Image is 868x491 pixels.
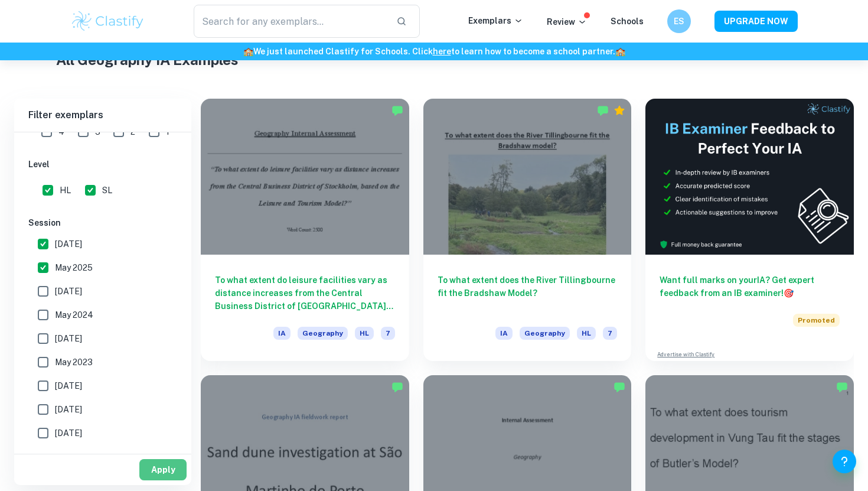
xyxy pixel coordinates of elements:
button: Help and Feedback [833,450,856,473]
span: [DATE] [55,427,82,440]
h6: To what extent do leisure facilities vary as distance increases from the Central Business Distric... [215,274,395,313]
span: May 2023 [55,356,93,369]
span: SL [102,184,112,197]
img: Marked [391,381,403,393]
span: IA [273,327,291,340]
input: Search for any exemplars... [194,5,387,38]
h6: Session [28,216,177,229]
span: Geography [520,327,570,340]
a: here [433,47,451,56]
a: Want full marks on yourIA? Get expert feedback from an IB examiner!PromotedAdvertise with Clastify [645,99,854,361]
a: Schools [611,17,644,26]
span: 🎯 [784,288,794,298]
span: [DATE] [55,379,82,392]
h6: Want full marks on your IA ? Get expert feedback from an IB examiner! [660,274,840,300]
img: Marked [597,105,609,116]
span: May 2024 [55,308,93,321]
img: Thumbnail [645,99,854,255]
h6: Filter exemplars [14,99,191,132]
h6: ES [673,15,686,28]
img: Marked [391,105,403,116]
button: Apply [139,459,187,480]
span: 🏫 [615,47,625,56]
img: Marked [836,381,848,393]
span: [DATE] [55,332,82,345]
span: 7 [603,327,617,340]
span: 🏫 [243,47,253,56]
span: HL [60,184,71,197]
img: Clastify logo [70,9,145,33]
span: [DATE] [55,285,82,298]
span: HL [355,327,374,340]
span: [DATE] [55,403,82,416]
img: Marked [614,381,625,393]
h6: To what extent does the River Tillingbourne fit the Bradshaw Model? [438,274,618,313]
p: Review [547,15,587,28]
span: HL [577,327,596,340]
span: Geography [298,327,348,340]
button: UPGRADE NOW [714,11,798,32]
a: To what extent does the River Tillingbourne fit the Bradshaw Model?IAGeographyHL7 [423,99,632,361]
span: May 2025 [55,261,93,274]
span: [DATE] [55,238,82,251]
button: ES [667,9,691,33]
a: Advertise with Clastify [657,350,714,359]
span: Promoted [793,314,840,327]
a: To what extent do leisure facilities vary as distance increases from the Central Business Distric... [201,99,409,361]
span: IA [495,327,513,340]
div: Premium [614,105,625,116]
p: Exemplars [468,14,523,27]
h6: Level [28,158,177,171]
h6: We just launched Clastify for Schools. Click to learn how to become a school partner. [2,45,866,58]
span: 7 [381,327,395,340]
